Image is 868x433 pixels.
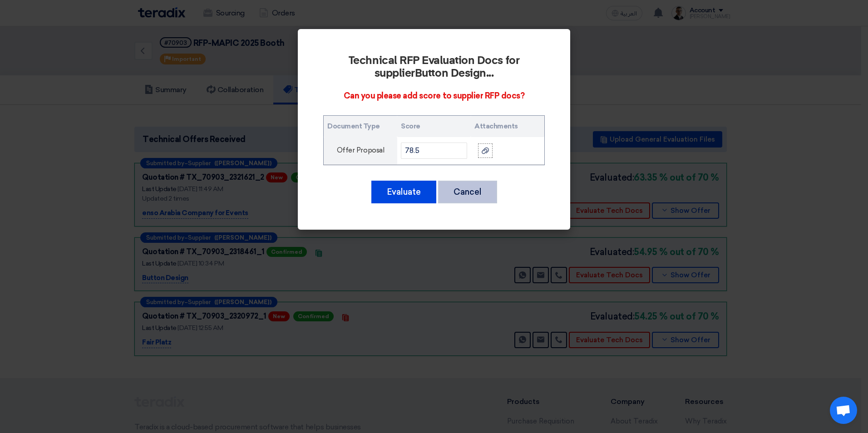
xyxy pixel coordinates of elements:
[830,397,857,424] a: Open chat
[397,116,471,137] th: Score
[323,54,545,80] h2: Technical RFP Evaluation Docs for supplier ...
[401,143,467,159] input: Score..
[344,91,525,101] span: Can you please add score to supplier RFP docs?
[324,137,397,165] td: Offer Proposal
[415,68,486,79] b: Button Design
[371,181,436,203] button: Evaluate
[471,116,544,137] th: Attachments
[324,116,397,137] th: Document Type
[438,181,497,203] button: Cancel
